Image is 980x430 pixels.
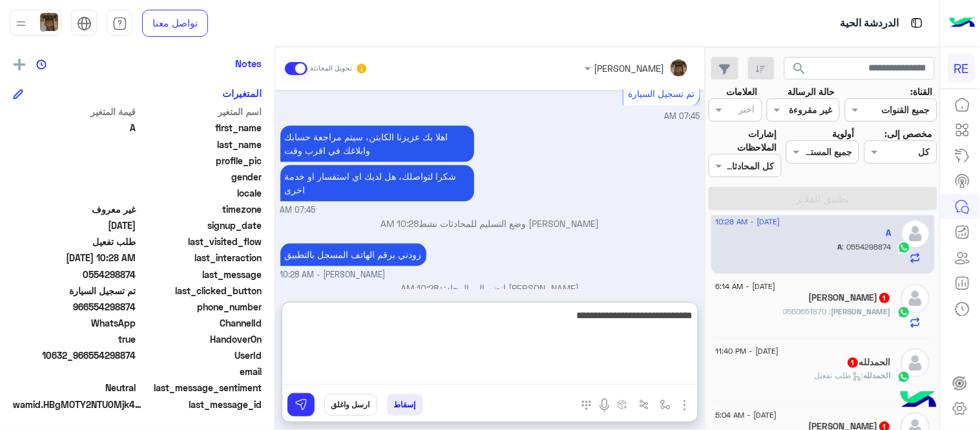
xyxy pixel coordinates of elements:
span: email [139,365,262,378]
span: اسم المتغير [139,105,262,118]
img: create order [618,400,628,410]
span: last_clicked_button [139,284,262,297]
img: WhatsApp [898,241,911,254]
span: 0554298874 [13,268,136,281]
span: [DATE] - 11:40 PM [716,345,779,357]
span: 0 [13,381,136,394]
span: 1 [880,293,890,303]
p: 12/9/2025, 10:28 AM [280,243,426,266]
span: [DATE] - 6:14 AM [716,281,776,292]
span: قيمة المتغير [13,105,136,118]
label: العلامات [726,85,757,98]
label: إشارات الملاحظات [709,127,777,155]
span: A [838,242,842,252]
img: WhatsApp [898,371,911,383]
img: send voice note [597,398,612,413]
img: tab [909,15,925,31]
span: locale [139,186,262,200]
button: Trigger scenario [634,394,655,415]
h5: الحمدلله [847,357,891,368]
span: last_name [139,138,262,151]
span: [PERSON_NAME] - 10:28 AM [280,269,386,281]
button: تطبيق الفلاتر [709,187,937,210]
span: timezone [139,202,262,216]
img: defaultAdmin.png [901,219,930,248]
span: 10:28 AM [401,283,439,294]
button: إسقاط [387,394,423,416]
span: last_message_id [145,398,262,411]
img: add [14,59,25,70]
button: ارسل واغلق [324,394,377,416]
img: send message [295,398,308,411]
label: القناة: [910,85,932,98]
img: userImage [40,13,58,31]
h6: المتغيرات [222,87,262,99]
span: null [13,170,136,184]
img: tab [112,16,127,31]
p: [PERSON_NAME] وضع التسليم للمحادثات نشط [280,217,700,230]
span: search [792,61,808,76]
span: 0554298874 [842,242,891,252]
span: true [13,332,136,346]
span: 07:45 AM [665,111,700,121]
label: حالة الرسالة [788,85,835,98]
label: مخصص إلى: [884,127,932,140]
img: select flow [660,400,671,410]
span: last_message [139,268,262,281]
span: تم تسجيل السيارة [628,88,694,99]
img: WhatsApp [898,306,911,319]
span: gender [139,170,262,184]
span: UserId [139,349,262,362]
span: 0560651870 [784,306,832,316]
span: 1 [848,358,859,368]
h5: خالد تراحيب [809,292,891,303]
p: 12/9/2025, 7:45 AM [280,125,474,162]
span: 10632_966554298874 [13,349,136,362]
img: send attachment [677,398,693,413]
img: Trigger scenario [639,400,649,410]
label: أولوية [833,127,855,140]
span: تم تسجيل السيارة [13,284,136,297]
img: hulul-logo.png [896,378,941,424]
button: select flow [655,394,676,415]
span: last_interaction [139,251,262,264]
span: [DATE] - 5:04 AM [716,409,777,421]
p: الدردشة الحية [840,15,899,32]
span: phone_number [139,300,262,314]
span: ChannelId [139,316,262,330]
span: null [13,365,136,378]
span: [PERSON_NAME] [832,306,891,316]
span: : طلب تفعيل [815,371,864,380]
span: 2025-09-12T07:28:38.63Z [13,251,136,264]
div: RE [948,54,975,82]
small: تحويل المحادثة [310,63,353,74]
span: الحمدلله [864,371,891,380]
span: HandoverOn [139,332,262,346]
span: 10:28 AM [381,218,419,229]
span: last_message_sentiment [139,381,262,394]
a: تواصل معنا [142,10,208,37]
span: signup_date [139,219,262,232]
div: اختر [739,102,757,119]
img: defaultAdmin.png [901,349,930,378]
span: غير معروف [13,202,136,216]
img: make a call [581,400,592,411]
p: 12/9/2025, 7:45 AM [280,165,474,201]
button: search [784,57,816,85]
span: 966554298874 [13,300,136,314]
span: first_name [139,121,262,134]
h5: A [886,228,891,239]
span: null [13,186,136,200]
span: طلب تفعيل [13,235,136,248]
span: [DATE] - 10:28 AM [716,216,780,228]
img: tab [77,16,92,31]
a: tab [107,10,132,37]
span: profile_pic [139,154,262,167]
span: last_visited_flow [139,235,262,248]
img: defaultAdmin.png [901,284,930,313]
p: [PERSON_NAME] انضم إلى المحادثة [280,281,700,295]
button: create order [612,394,634,415]
img: notes [36,59,47,70]
span: 07:45 AM [280,204,316,217]
span: wamid.HBgMOTY2NTU0Mjk4ODc0FQIAEhgUM0FDOUM1RDEyMEMxRTVDMENENkYA [13,398,142,411]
